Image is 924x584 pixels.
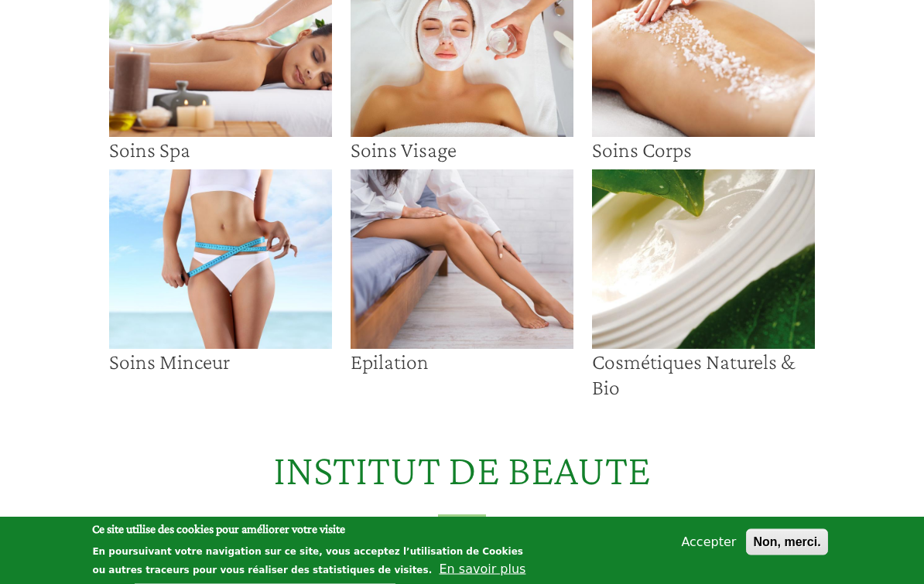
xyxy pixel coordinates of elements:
[351,138,573,164] h3: Soins Visage
[592,170,815,350] img: Cosmétiques Naturels & Bio
[109,138,332,164] h3: Soins Spa
[351,350,573,376] h3: Epilation
[675,533,742,552] button: Accepter
[92,521,536,538] h2: Ce site utilise des cookies pour améliorer votre visite
[109,350,332,376] h3: Soins Minceur
[9,445,915,520] h2: INSTITUT DE BEAUTE
[351,170,573,350] img: Epilation
[592,350,815,401] h3: Cosmétiques Naturels & Bio
[109,170,332,350] img: Soins Minceur
[92,546,523,575] p: En poursuivant votre navigation sur ce site, vous acceptez l’utilisation de Cookies ou autres tra...
[439,560,525,579] button: En savoir plus
[746,529,827,555] button: Non, merci.
[592,138,815,164] h3: Soins Corps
